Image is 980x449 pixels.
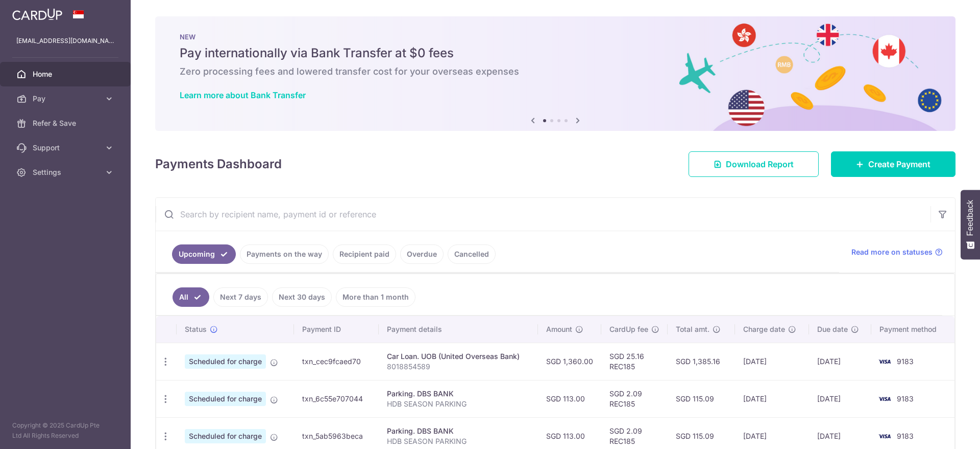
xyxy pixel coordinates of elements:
[156,198,930,231] input: Search by recipient name, payment id or reference
[966,200,975,236] span: Feedback
[387,426,530,436] div: Parking. DBS BANK
[874,430,895,442] img: Bank Card
[851,247,943,257] a: Read more on statuses
[387,399,530,409] p: HDB SEASON PARKING
[180,45,931,61] h5: Pay internationally via Bank Transfer at $0 fees
[294,380,379,417] td: txn_6c55e707044
[185,429,266,443] span: Scheduled for charge
[172,244,236,264] a: Upcoming
[851,247,933,257] span: Read more on statuses
[180,33,931,41] p: NEW
[400,244,444,264] a: Overdue
[294,316,379,343] th: Payment ID
[743,324,785,334] span: Charge date
[897,394,914,403] span: 9183
[538,380,601,417] td: SGD 113.00
[180,65,931,78] h6: Zero processing fees and lowered transfer cost for your overseas expenses
[387,389,530,399] div: Parking. DBS BANK
[874,393,895,405] img: Bank Card
[874,355,895,368] img: Bank Card
[333,244,396,264] a: Recipient paid
[897,432,914,440] span: 9183
[173,287,209,307] a: All
[601,380,668,417] td: SGD 2.09 REC185
[735,343,810,380] td: [DATE]
[668,380,735,417] td: SGD 115.09
[155,16,955,131] img: Bank transfer banner
[240,244,329,264] a: Payments on the way
[12,8,62,20] img: CardUp
[601,343,668,380] td: SGD 25.16 REC185
[387,436,530,446] p: HDB SEASON PARKING
[448,244,496,264] a: Cancelled
[726,158,794,170] span: Download Report
[272,287,332,307] a: Next 30 days
[16,36,114,46] p: [EMAIL_ADDRESS][DOMAIN_NAME]
[676,324,709,334] span: Total amt.
[387,362,530,372] p: 8018854589
[33,143,100,153] span: Support
[180,90,306,100] a: Learn more about Bank Transfer
[155,155,282,173] h4: Payments Dashboard
[809,343,871,380] td: [DATE]
[735,380,810,417] td: [DATE]
[897,357,914,366] span: 9183
[33,167,100,177] span: Settings
[689,151,819,177] a: Download Report
[668,343,735,380] td: SGD 1,385.16
[916,418,970,444] iframe: Opens a widget where you can find more information
[379,316,538,343] th: Payment details
[33,94,100,104] span: Pay
[961,190,980,259] button: Feedback - Show survey
[868,158,930,170] span: Create Payment
[817,324,848,334] span: Due date
[546,324,572,334] span: Amount
[185,354,266,369] span: Scheduled for charge
[33,118,100,128] span: Refer & Save
[336,287,415,307] a: More than 1 month
[538,343,601,380] td: SGD 1,360.00
[294,343,379,380] td: txn_cec9fcaed70
[831,151,955,177] a: Create Payment
[871,316,954,343] th: Payment method
[33,69,100,79] span: Home
[387,351,530,362] div: Car Loan. UOB (United Overseas Bank)
[809,380,871,417] td: [DATE]
[185,392,266,406] span: Scheduled for charge
[185,324,207,334] span: Status
[213,287,268,307] a: Next 7 days
[609,324,648,334] span: CardUp fee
